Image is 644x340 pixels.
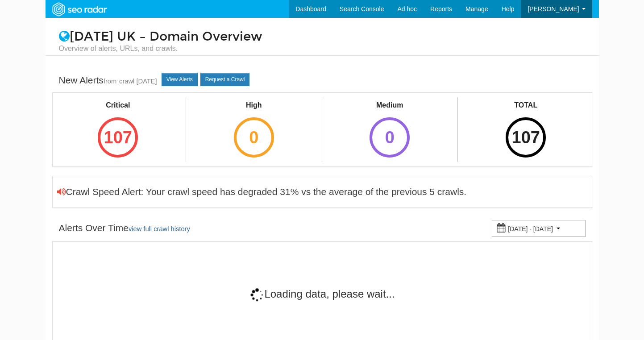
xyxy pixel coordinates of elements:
div: Critical [90,100,146,111]
img: 11-4dc14fe5df68d2ae899e237faf9264d6df02605dd655368cb856cd6ce75c7573.gif [250,288,264,302]
a: crawl [DATE] [119,78,157,85]
div: Medium [361,100,418,111]
span: Ad hoc [397,5,417,12]
div: High [226,100,282,111]
h1: [DATE] UK – Domain Overview [52,30,592,54]
span: Loading data, please wait... [250,288,395,300]
div: Alerts Over Time [59,221,190,236]
div: 0 [370,117,410,158]
span: Help [502,5,515,12]
a: View Alerts [162,73,198,86]
small: [DATE] - [DATE] [508,225,553,232]
small: Overview of alerts, URLs, and crawls. [59,44,586,54]
div: 0 [234,117,274,158]
small: from [104,78,116,85]
a: Request a Crawl [200,73,250,86]
div: TOTAL [498,100,554,111]
span: [PERSON_NAME] [528,5,579,12]
span: Reports [430,5,452,12]
div: Crawl Speed Alert: Your crawl speed has degraded 31% vs the average of the previous 5 crawls. [57,185,467,199]
div: 107 [98,117,138,158]
img: SEORadar [49,1,110,17]
a: view full crawl history [129,225,190,232]
div: New Alerts [59,74,157,88]
span: Manage [465,5,488,12]
div: 107 [506,117,546,158]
